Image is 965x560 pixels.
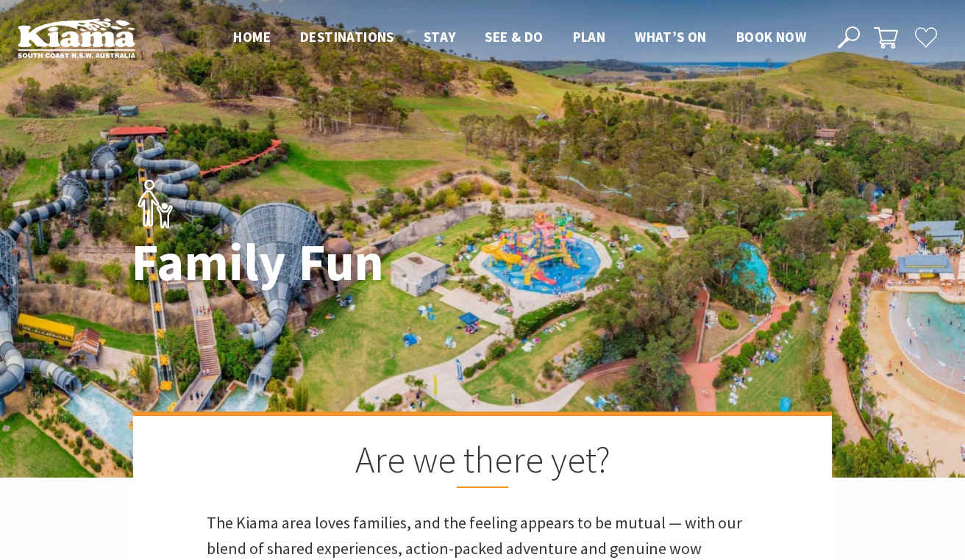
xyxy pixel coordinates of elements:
[132,234,547,291] h1: Family Fun
[573,28,606,46] span: Plan
[218,26,821,50] nav: Main Menu
[485,28,543,46] span: See & Do
[18,18,135,58] img: Kiama Logo
[736,28,806,46] span: Book now
[300,28,394,46] span: Destinations
[233,28,271,46] span: Home
[635,28,707,46] span: What’s On
[207,438,758,488] h2: Are we there yet?
[424,28,456,46] span: Stay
